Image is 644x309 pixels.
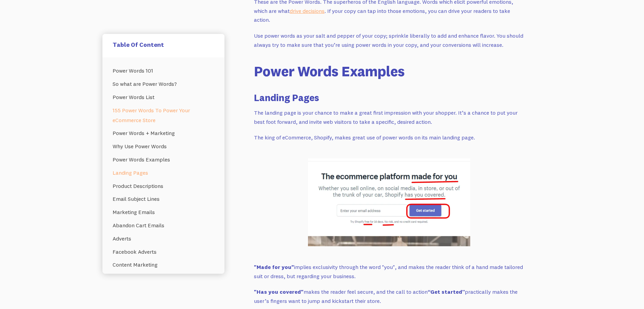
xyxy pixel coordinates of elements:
[113,41,214,49] h5: Table Of Content
[254,288,304,295] strong: "Has you covered"
[113,179,214,193] a: Product Descriptions
[113,232,214,245] a: Adverts
[113,258,214,271] a: Content Marketing
[113,219,214,232] a: Abandon Cart Emails
[254,133,524,142] p: The king of eCommerce, Shopify, makes great use of power words on its main landing page.
[290,7,325,14] a: drive decisions
[113,140,214,153] a: Why Use Power Words
[308,158,470,246] img: image alt text
[113,206,214,219] a: Marketing Emails
[254,263,524,281] p: implies exclusivity through the word "you", and makes the reader think of a hand made tailored su...
[113,271,214,285] a: Final Powerful Thoughts
[254,31,524,49] p: Use power words as your salt and pepper of your copy; sprinkle liberally to add and enhance flavo...
[113,64,214,77] a: Power Words 101
[254,287,524,305] p: makes the reader feel secure, and the call to action practically makes the user’s fingers want to...
[113,192,214,206] a: Email Subject Lines
[113,127,214,140] a: Power Words + Marketing
[113,166,214,179] a: Landing Pages
[254,264,294,270] strong: "Made for you"
[113,153,214,166] a: Power Words Examples
[254,108,524,126] p: The landing page is your chance to make a great first impression with your shopper. It’s a chance...
[254,91,524,104] h3: Landing Pages
[113,104,214,127] a: 155 Power Words To Power Your eCommerce Store
[428,288,465,295] strong: “Get started”
[113,245,214,258] a: Facebook Adverts
[254,63,524,80] h2: Power Words Examples
[113,91,214,104] a: Power Words List
[113,77,214,91] a: So what are Power Words?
